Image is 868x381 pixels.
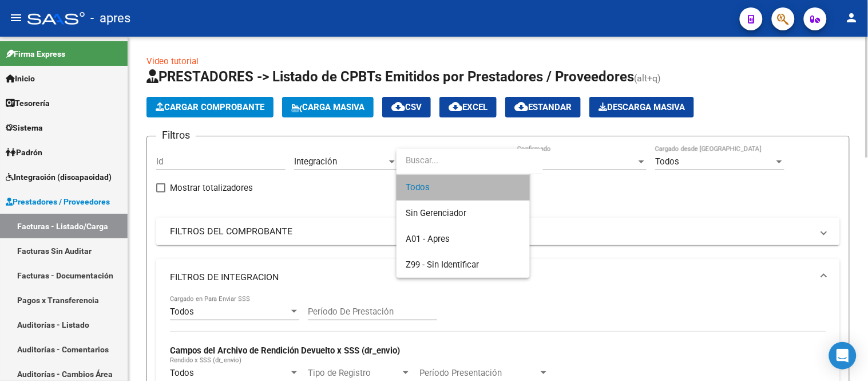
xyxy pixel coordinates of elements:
span: - apres [90,6,130,31]
button: Estandar [505,97,581,117]
span: Integración (discapacidad) [6,171,112,183]
mat-icon: cloud_download [449,100,462,113]
span: EXCEL [449,102,487,112]
span: PRESTADORES -> Listado de CPBTs Emitidos por Prestadores / Proveedores [146,69,634,85]
app-download-masive: Descarga masiva de comprobantes (adjuntos) [589,97,694,117]
strong: Campos del Archivo de Rendición Devuelto x SSS (dr_envio) [170,345,400,356]
mat-expansion-panel-header: FILTROS DE INTEGRACION [156,259,840,296]
span: Descarga Masiva [599,102,685,112]
mat-icon: cloud_download [391,100,405,113]
span: Tesorería [6,97,50,109]
span: Todos [170,368,194,378]
span: Firma Express [6,48,65,60]
span: CSV [391,102,422,112]
span: Tipo de Registro [308,368,401,378]
mat-icon: person [845,11,859,25]
span: Prestadores / Proveedores [6,195,110,208]
mat-icon: menu [9,11,23,25]
span: Período Presentación [419,368,538,378]
a: Video tutorial [146,56,199,66]
mat-icon: cloud_download [514,100,528,113]
span: Carga Masiva [291,102,364,112]
button: Descarga Masiva [589,97,694,117]
span: Todos [170,307,194,317]
mat-expansion-panel-header: FILTROS DEL COMPROBANTE [156,218,840,245]
span: Inicio [6,72,35,85]
span: Cargar Comprobante [156,102,264,112]
button: Carga Masiva [282,97,374,117]
h3: Filtros [156,127,196,143]
mat-panel-title: FILTROS DE INTEGRACION [170,271,812,284]
span: No [517,156,529,167]
span: Estandar [514,102,572,112]
span: (alt+q) [634,73,661,84]
button: Cargar Comprobante [146,97,274,117]
span: Sistema [6,121,43,134]
span: Integración [294,156,337,167]
span: Todos [406,156,430,167]
span: Mostrar totalizadores [170,181,253,195]
span: Todos [655,156,679,167]
span: Padrón [6,146,42,159]
mat-panel-title: FILTROS DEL COMPROBANTE [170,225,812,238]
button: CSV [382,97,431,117]
div: Open Intercom Messenger [829,342,857,370]
button: EXCEL [439,97,497,117]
